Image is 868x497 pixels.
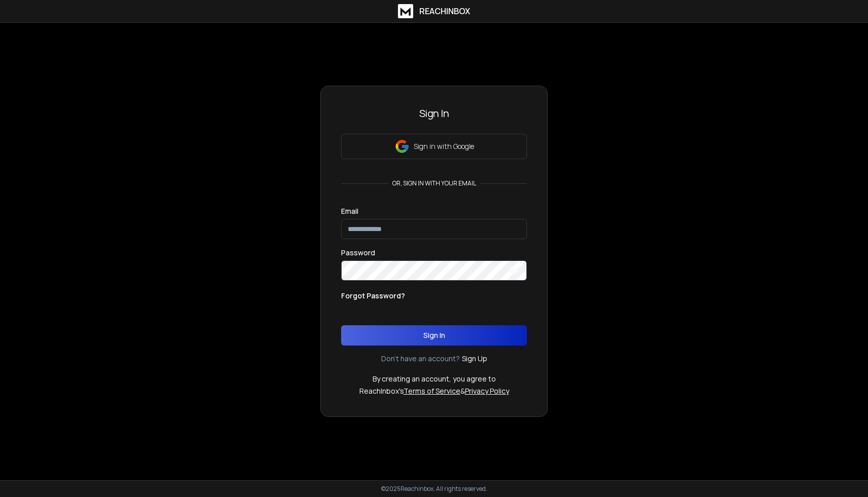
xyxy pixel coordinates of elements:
[341,249,375,256] label: Password
[381,485,487,493] p: © 2025 Reachinbox. All rights reserved.
[341,291,405,301] p: Forgot Password?
[404,386,460,396] a: Terms of Service
[341,325,527,346] button: Sign In
[398,4,470,18] a: ReachInbox
[341,134,527,159] button: Sign in with Google
[341,208,358,215] label: Email
[381,354,460,364] p: Don't have an account?
[373,374,496,384] p: By creating an account, you agree to
[419,5,470,17] h1: ReachInbox
[414,141,474,151] p: Sign in with Google
[465,386,509,396] a: Privacy Policy
[359,386,509,396] p: ReachInbox's &
[462,354,487,364] a: Sign Up
[341,106,527,121] h3: Sign In
[398,4,413,18] img: logo
[388,179,480,187] p: or, sign in with your email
